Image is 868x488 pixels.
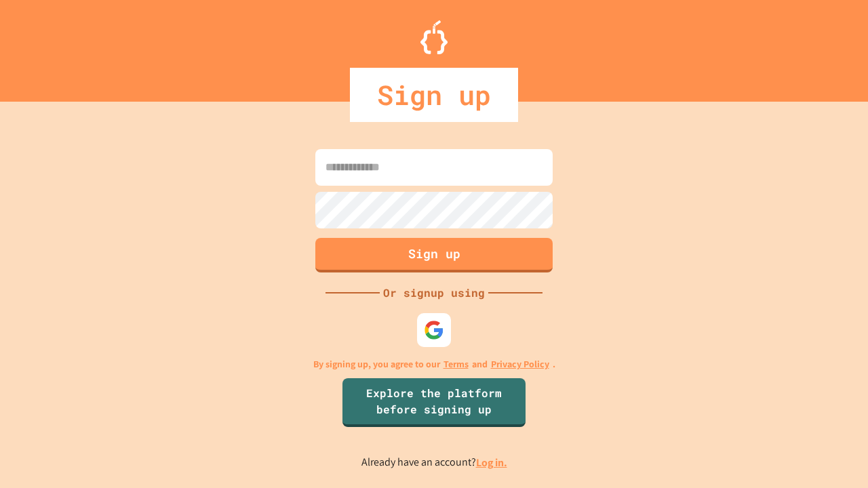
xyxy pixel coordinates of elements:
[476,455,507,470] a: Log in.
[491,357,549,371] a: Privacy Policy
[350,68,518,122] div: Sign up
[424,320,444,340] img: google-icon.svg
[443,357,469,371] a: Terms
[380,285,488,301] div: Or signup using
[315,238,553,272] button: Sign up
[342,378,526,427] a: Explore the platform before signing up
[420,20,448,54] img: Logo.svg
[313,357,555,371] p: By signing up, you agree to our and .
[361,454,507,471] p: Already have an account?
